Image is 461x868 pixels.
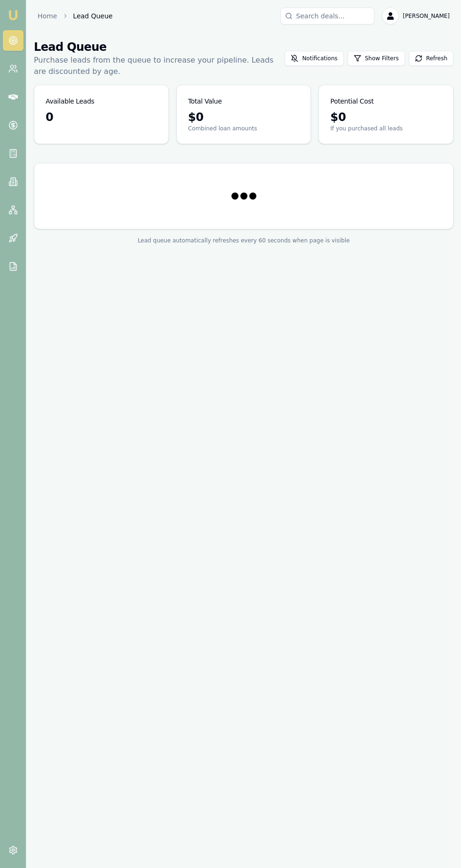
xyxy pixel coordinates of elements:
p: Purchase leads from the queue to increase your pipeline. Leads are discounted by age. [34,55,285,77]
div: $ 0 [188,110,300,125]
p: If you purchased all leads [330,125,442,132]
button: Notifications [285,51,343,66]
nav: breadcrumb [38,11,112,21]
button: Refresh [409,51,453,66]
button: Show Filters [348,51,405,66]
div: 0 [46,110,157,125]
img: emu-icon-u.png [8,9,19,21]
span: [PERSON_NAME] [403,12,450,20]
div: $ 0 [330,110,442,125]
h3: Potential Cost [330,96,374,106]
h1: Lead Queue [34,40,285,55]
input: Search deals [280,8,374,24]
div: Lead queue automatically refreshes every 60 seconds when page is visible [34,237,453,244]
p: Combined loan amounts [188,125,300,132]
h3: Total Value [188,96,222,106]
span: Lead Queue [73,11,112,21]
h3: Available Leads [46,96,95,106]
a: Home [38,11,57,21]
